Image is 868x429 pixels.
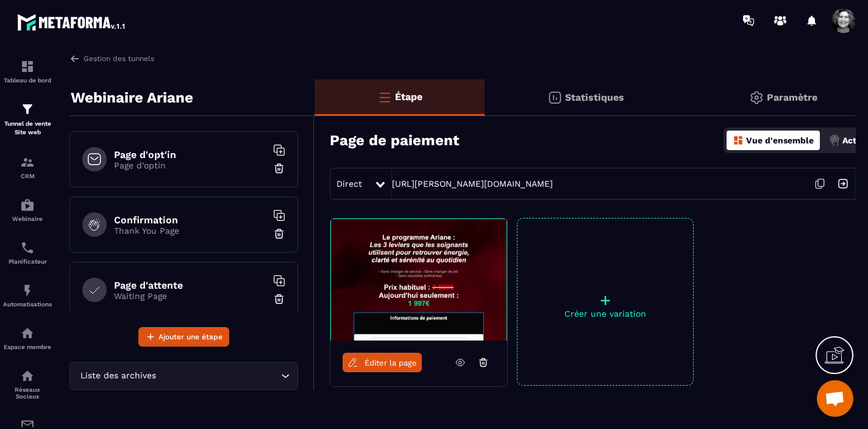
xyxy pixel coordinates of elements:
img: trash [273,293,285,305]
p: Page d'optin [114,160,266,170]
a: automationsautomationsAutomatisations [3,274,52,317]
img: stats.20deebd0.svg [547,90,562,105]
span: Éditer la page [365,358,417,367]
p: Planificateur [3,258,52,265]
p: Webinaire [3,215,52,222]
span: Ajouter une étape [158,331,222,343]
a: automationsautomationsEspace membre [3,317,52,359]
img: bars-o.4a397970.svg [377,90,392,104]
img: scheduler [20,240,35,255]
a: Gestion des tunnels [69,53,154,64]
p: Waiting Page [114,291,266,301]
span: Direct [336,179,362,189]
p: Étape [395,91,422,103]
img: actions.d6e523a2.png [829,135,840,146]
img: image [330,218,507,341]
span: Liste des archives [77,369,158,383]
button: Ajouter une étape [138,327,229,347]
img: trash [273,162,285,175]
h6: Page d'attente [114,279,266,291]
p: Vue d'ensemble [746,135,814,145]
a: Éditer la page [343,353,422,372]
p: + [518,292,693,309]
img: formation [20,155,35,170]
h6: Confirmation [114,214,266,226]
h3: Page de paiement [330,132,459,149]
img: formation [20,59,35,74]
p: CRM [3,173,52,179]
p: Paramètre [767,92,817,103]
p: Créer une variation [518,309,693,319]
a: formationformationCRM [3,146,52,189]
img: trash [273,228,285,240]
p: Réseaux Sociaux [3,386,52,400]
img: dashboard-orange.40269519.svg [733,135,744,146]
img: automations [20,326,35,341]
p: Espace membre [3,344,52,350]
img: logo [17,11,127,33]
img: automations [20,283,35,298]
div: Search for option [69,362,298,390]
img: arrow-next.bcc2205e.svg [831,172,855,195]
div: Ouvrir le chat [817,380,853,417]
p: Tunnel de vente Site web [3,120,52,137]
a: formationformationTunnel de vente Site web [3,93,52,146]
a: automationsautomationsWebinaire [3,189,52,231]
img: automations [20,198,35,212]
p: Statistiques [565,92,624,103]
p: Automatisations [3,301,52,308]
input: Search for option [158,369,278,383]
p: Webinaire Ariane [71,85,193,110]
a: social-networksocial-networkRéseaux Sociaux [3,359,52,409]
img: setting-gr.5f69749f.svg [749,90,764,105]
h6: Page d'opt'in [114,149,266,160]
img: social-network [20,369,35,383]
img: formation [20,102,35,117]
img: arrow [69,53,80,64]
a: formationformationTableau de bord [3,50,52,93]
p: Tableau de bord [3,77,52,84]
a: [URL][PERSON_NAME][DOMAIN_NAME] [392,179,553,189]
a: schedulerschedulerPlanificateur [3,231,52,274]
p: Thank You Page [114,226,266,236]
